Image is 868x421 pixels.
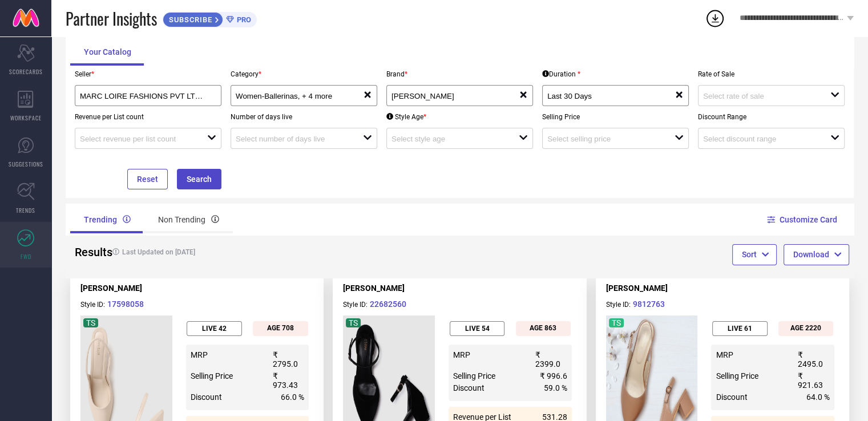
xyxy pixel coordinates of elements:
div: ₹ 2795.0 [272,350,304,369]
div: MARC LOIRE FASHIONS PVT LTD ( 8648 ) [80,90,216,101]
p: Rate of Sale [698,70,845,78]
input: Select number of days live [236,135,350,143]
p: Number of days live [231,113,377,121]
a: 17598058 [107,301,144,309]
div: Selling Price [453,371,526,380]
p: Selling Price [542,113,689,121]
div: Discount [453,383,526,392]
input: Select upto 10 categories [236,92,350,100]
p: Discount Range [698,113,845,121]
div: Women-Ballerinas, Women-Boots, Women-Casual Shoes, Women-Flats, Women-Heels [236,90,363,101]
span: SUBSCRIBE [163,15,215,24]
button: 22682560 [369,298,407,310]
input: Select rate of sale [703,92,818,100]
div: Non Trending [144,206,233,233]
div: [PERSON_NAME] [606,284,839,293]
button: Sort [732,244,777,265]
button: 9812763 [632,298,665,310]
div: Last 30 Days [547,90,675,101]
div: 59.0 % [544,383,567,392]
div: Open download list [705,8,725,29]
button: Reset [127,169,168,189]
input: Select selling price [547,135,662,143]
p: Category [231,70,377,78]
span: FWD [21,252,31,261]
div: [PERSON_NAME] [80,284,313,293]
div: TS [86,318,95,327]
div: Discount [191,392,264,402]
div: ₹ 2495.0 [798,350,830,369]
input: Select discount range [703,135,818,143]
button: 17598058 [107,298,144,310]
div: ₹ 2399.0 [535,350,567,369]
span: TRENDS [16,206,35,214]
div: TS [612,318,621,327]
span: Partner Insights [66,7,157,30]
div: ₹ 996.6 [540,371,567,380]
div: ₹ 973.43 [272,371,304,390]
input: Select revenue per list count [80,135,195,143]
span: WORKSPACE [10,114,42,122]
h2: Results [75,245,98,259]
input: Select seller [80,92,203,100]
span: SUGGESTIONS [9,160,43,168]
p: AGE 863 [530,324,556,332]
div: Selling Price [716,371,789,380]
div: 64.0 % [806,392,830,402]
p: Brand [386,70,533,78]
h4: Last Updated on [DATE] [107,248,418,256]
p: Seller [75,70,221,78]
div: MRP [716,350,789,359]
p: AGE 708 [267,324,294,332]
div: MRP [191,350,264,359]
div: Style Age [386,113,426,121]
a: SUBSCRIBEPRO [163,9,257,27]
div: TS [349,318,358,327]
button: Search [177,169,221,189]
input: Select style age [391,135,506,143]
p: LIVE 42 [202,325,227,333]
span: PRO [234,15,251,24]
div: MRP [453,350,526,359]
div: ₹ 921.63 [798,371,830,390]
span: SCORECARDS [9,67,43,76]
div: Duration [542,70,580,78]
a: 9812763 [632,301,665,309]
p: LIVE 54 [465,325,490,333]
button: Customize Card [769,204,838,236]
div: Trending [70,206,144,233]
div: [PERSON_NAME] [343,284,576,293]
div: Discount [716,392,789,402]
div: 66.0 % [281,392,304,402]
div: Your Catalog [70,38,145,66]
button: Download [784,244,849,265]
div: Selling Price [191,371,264,380]
p: AGE 2220 [790,324,821,332]
p: Style ID: [343,298,576,310]
p: Revenue per List count [75,113,221,121]
div: MARC LOIRE [391,90,519,101]
p: LIVE 61 [728,325,752,333]
p: Style ID: [80,298,313,310]
p: Style ID: [606,298,839,310]
a: 22682560 [369,301,407,309]
input: Select Duration [547,92,662,100]
input: Select brands [391,92,506,100]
